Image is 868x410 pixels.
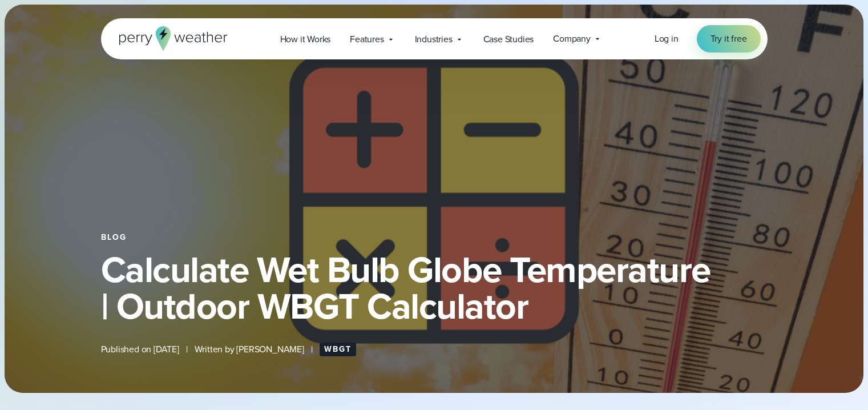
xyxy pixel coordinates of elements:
span: Features [350,33,383,46]
span: Published on [DATE] [101,343,179,356]
span: | [311,343,313,356]
h1: Calculate Wet Bulb Globe Temperature | Outdoor WBGT Calculator [101,251,768,324]
a: Try it free [697,25,761,53]
span: Written by [PERSON_NAME] [195,343,304,356]
a: Case Studies [474,27,544,51]
span: Industries [415,33,453,46]
span: Try it free [710,32,747,46]
a: Log in [655,32,679,46]
div: Blog [101,233,768,242]
a: WBGT [320,343,356,356]
span: | [186,343,188,356]
span: Company [553,32,591,46]
span: Case Studies [483,33,534,46]
a: How it Works [271,27,341,51]
span: How it Works [280,33,331,46]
